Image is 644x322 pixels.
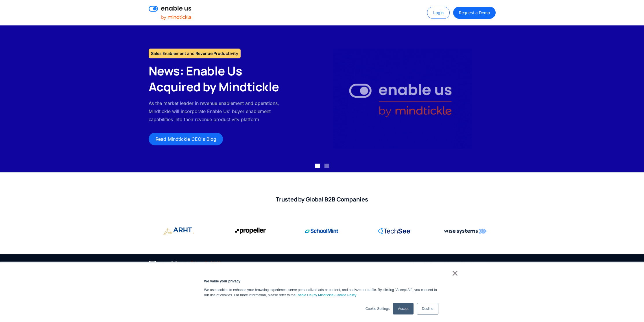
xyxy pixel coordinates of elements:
[315,164,320,168] div: Show slide 1 of 2
[445,260,477,267] a: Terms of Service
[417,303,438,314] a: Decline
[486,260,496,267] a: Trust
[149,196,496,203] h2: Trusted by Global B2B Companies
[541,185,644,322] iframe: Qualified Messenger
[366,306,390,311] a: Cookie Settings
[427,7,450,19] a: Login
[452,271,459,276] a: ×
[393,303,413,314] a: Accept
[163,225,194,237] img: Propeller Aero corporate logo
[204,279,241,283] strong: We value your privacy
[409,260,436,267] a: Privacy Policy
[305,225,339,237] img: SchoolMint corporate logo
[149,63,287,95] h2: News: Enable Us Acquired by Mindtickle
[296,293,357,298] a: Enable Us (by Mindtickle) Cookie Policy
[204,287,440,298] p: We use cookies to enhance your browsing experience, serve personalized ads or content, and analyz...
[333,49,472,149] img: Enable Us by Mindtickle
[378,225,410,237] img: RingCentral corporate logo
[453,7,496,19] a: Request a Demo
[235,225,266,237] img: Propeller Aero corporate logo
[444,225,487,237] img: Wise Systems corporate logo
[324,164,329,168] div: Show slide 2 of 2
[149,133,223,145] a: Read Mindtickle CEO's Blog
[621,25,644,172] div: next slide
[149,49,241,58] h1: Sales Enablement and Revenue Productivity
[149,99,287,123] p: As the market leader in revenue enablement and operations, Mindtickle will incorporate Enable Us'...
